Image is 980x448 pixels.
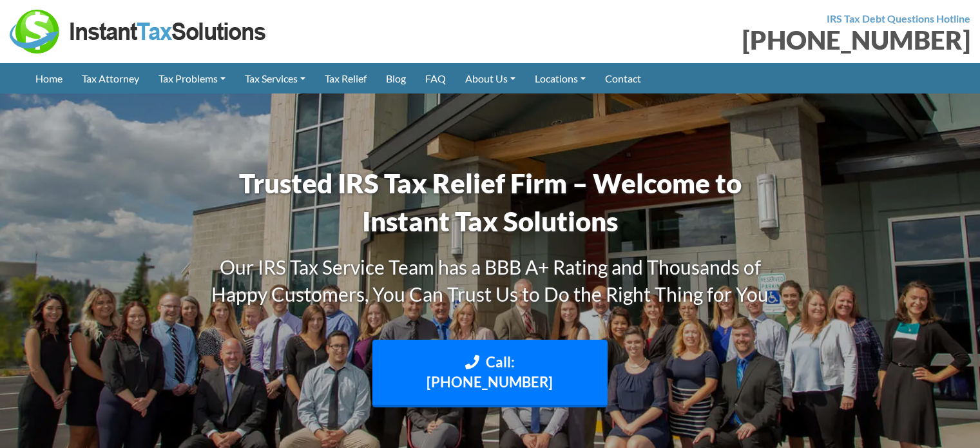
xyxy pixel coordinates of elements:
a: About Us [456,63,525,93]
a: Contact [595,63,651,93]
a: Call: [PHONE_NUMBER] [372,340,608,408]
a: Locations [525,63,595,93]
h1: Trusted IRS Tax Relief Firm – Welcome to Instant Tax Solutions [194,164,787,240]
a: Tax Problems [149,63,235,93]
div: [PHONE_NUMBER] [500,27,971,53]
h3: Our IRS Tax Service Team has a BBB A+ Rating and Thousands of Happy Customers, You Can Trust Us t... [194,253,787,307]
a: Instant Tax Solutions Logo [10,24,267,36]
a: Tax Attorney [72,63,149,93]
strong: IRS Tax Debt Questions Hotline [827,12,970,24]
a: FAQ [416,63,456,93]
img: Instant Tax Solutions Logo [10,10,267,54]
a: Blog [376,63,416,93]
a: Tax Relief [315,63,376,93]
a: Tax Services [235,63,315,93]
a: Home [26,63,72,93]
